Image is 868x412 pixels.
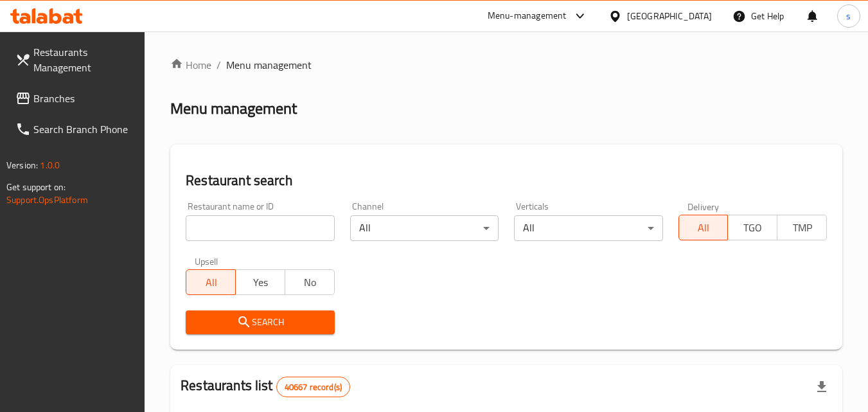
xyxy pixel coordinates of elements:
button: All [678,215,729,240]
button: TGO [727,215,777,240]
a: Support.OpsPlatform [6,192,88,208]
span: TMP [783,219,822,237]
span: TGO [733,219,772,237]
span: All [191,273,231,292]
span: Get support on: [6,179,66,195]
span: All [684,219,723,237]
div: [GEOGRAPHIC_DATA] [627,9,712,23]
span: 1.0.0 [40,157,60,174]
span: 40667 record(s) [277,381,350,393]
span: s [846,9,851,23]
button: No [285,269,335,295]
h2: Restaurants list [181,376,350,397]
button: TMP [777,215,827,240]
a: Branches [5,83,145,114]
span: Version: [6,157,38,174]
a: Home [170,57,211,73]
span: Restaurants Management [33,44,135,75]
span: Search [196,314,324,330]
div: Total records count [276,377,350,397]
span: Search Branch Phone [33,121,135,137]
h2: Restaurant search [186,171,827,190]
div: Menu-management [488,8,567,24]
div: Export file [806,372,837,402]
li: / [217,57,221,73]
h2: Menu management [170,98,297,119]
input: Search for restaurant name or ID.. [186,215,334,241]
label: Upsell [195,256,218,265]
span: Branches [33,91,135,106]
label: Delivery [687,202,720,211]
div: All [514,215,662,241]
nav: breadcrumb [170,57,842,73]
button: Search [186,310,334,334]
span: Yes [241,273,280,292]
a: Search Branch Phone [5,114,145,145]
span: No [290,273,330,292]
button: All [186,269,236,295]
div: All [350,215,499,241]
a: Restaurants Management [5,37,145,83]
span: Menu management [226,57,312,73]
button: Yes [235,269,285,295]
